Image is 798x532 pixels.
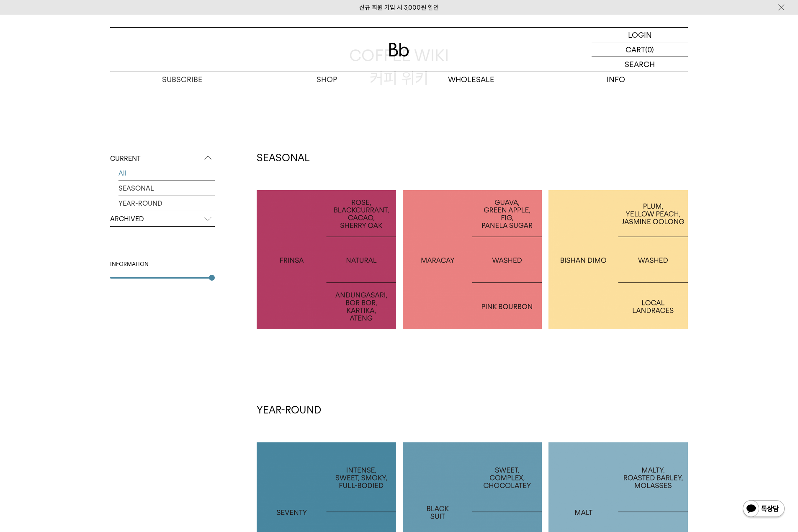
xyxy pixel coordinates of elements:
[543,72,688,87] p: INFO
[255,72,399,87] a: SHOP
[118,181,215,196] a: SEASONAL
[257,151,688,165] h2: SEASONAL
[359,4,439,11] a: 신규 회원 가입 시 3,000원 할인
[257,190,396,330] a: 인도네시아 프린자 내추럴INDONESIA FRINSA NATURAL
[645,42,654,57] p: (0)
[118,166,215,181] a: All
[110,72,255,87] a: SUBSCRIBE
[389,43,409,57] img: 로고
[110,212,215,227] p: ARCHIVED
[403,190,542,330] a: 콜롬비아 마라카이COLOMBIA MARACAY
[257,403,688,417] h2: YEAR-ROUND
[110,151,215,166] p: CURRENT
[592,42,688,57] a: CART (0)
[118,196,215,211] a: YEAR-ROUND
[548,190,688,330] a: 에티오피아 비샨 디모ETHIOPIA BISHAN DIMO
[592,28,688,42] a: LOGIN
[110,260,215,269] div: INFORMATION
[399,72,543,87] p: WHOLESALE
[626,42,645,57] p: CART
[742,499,785,519] img: 카카오톡 채널 1:1 채팅 버튼
[625,57,655,72] p: SEARCH
[628,28,652,42] p: LOGIN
